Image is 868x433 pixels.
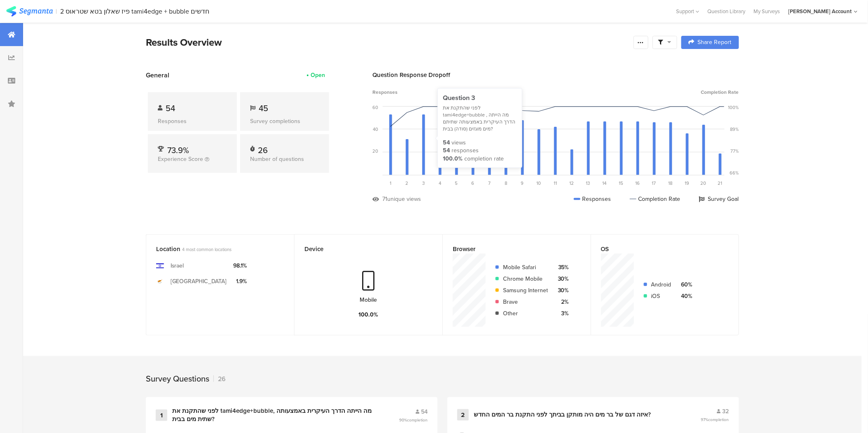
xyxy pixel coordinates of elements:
span: Completion Rate [701,88,739,96]
div: Mobile Safari [503,263,548,272]
span: 21 [718,180,723,186]
span: Responses [372,88,398,96]
div: views [452,139,466,147]
span: 12 [570,180,574,186]
div: 2 פיז שאלון בטא שטראוס tami4edge + bubble חדשים [61,7,210,15]
div: OS [601,244,715,254]
div: 30% [554,275,569,283]
span: Experience Score [158,155,203,163]
div: 98.1% [234,261,247,270]
span: 90% [399,417,428,423]
div: | [56,7,57,16]
div: 71 [382,195,387,203]
span: 6 [472,180,475,186]
div: Brave [503,298,548,306]
div: 30% [554,286,569,295]
div: Survey completions [250,117,319,126]
span: 7 [488,180,491,186]
div: unique views [387,195,421,203]
span: 19 [685,180,690,186]
div: completion rate [464,155,504,163]
span: 13 [586,180,590,186]
span: 73.9% [167,144,189,156]
span: 10 [537,180,541,186]
div: Responses [158,117,227,126]
div: לפני שהתקנת את tami4edge+bubble, מה הייתה הדרך העיקרית באמצעותה שתית מים בבית? [172,407,379,423]
div: Other [503,309,548,318]
img: segmanta logo [6,6,53,16]
div: 35% [554,263,569,272]
div: 100% [728,104,739,111]
span: 2 [406,180,409,186]
div: Question Response Dropoff [372,70,739,79]
div: 26 [258,144,268,152]
span: 20 [701,180,707,186]
span: 4 [439,180,441,186]
div: Open [311,71,325,79]
div: Results Overview [146,35,629,50]
span: 18 [669,180,673,186]
div: Chrome Mobile [503,275,548,283]
span: Number of questions [250,155,304,163]
span: 45 [259,102,268,114]
span: 5 [455,180,458,186]
span: 17 [652,180,656,186]
div: [PERSON_NAME] Account [788,7,852,15]
div: Location [156,244,271,254]
span: 15 [619,180,624,186]
div: 1 [156,410,167,421]
div: Responses [574,195,611,203]
span: 54 [421,407,428,416]
div: 54 [443,147,450,155]
div: 60 [372,104,378,111]
div: 40% [678,292,693,300]
span: completion [407,417,428,423]
div: 66% [730,170,739,176]
div: responses [452,147,479,155]
div: Survey Goal [699,195,739,203]
span: 9 [521,180,524,186]
div: 89% [730,126,739,133]
div: Samsung Internet [503,286,548,295]
span: 32 [723,407,729,416]
div: 2% [554,298,569,306]
span: 14 [603,180,607,186]
div: 20 [372,148,378,154]
div: 1.9% [234,277,247,286]
div: 77% [731,148,739,154]
a: Question Library [704,7,750,15]
span: 97% [701,417,729,423]
div: [GEOGRAPHIC_DATA] [171,277,227,286]
div: Survey Questions [146,372,209,385]
div: Mobile [360,296,377,304]
div: Support [676,5,700,18]
div: 60% [678,280,693,289]
span: completion [709,417,729,423]
span: 11 [554,180,557,186]
div: 100.0% [443,155,463,163]
span: 8 [505,180,507,186]
span: 3 [422,180,425,186]
a: My Surveys [750,7,784,15]
div: 2 [457,409,469,421]
span: General [146,70,169,80]
span: 1 [390,180,391,186]
div: Question 3 [443,93,517,102]
div: Device [304,244,419,254]
div: 40 [373,126,378,133]
span: 16 [636,180,640,186]
div: 54 [443,139,450,147]
div: איזה דגם של בר מים היה מותקן בביתך לפני התקנת בר המים החדש? [474,411,651,419]
span: Share Report [698,40,732,45]
div: 3% [554,309,569,318]
div: Completion Rate [630,195,681,203]
span: 4 most common locations [182,246,232,253]
div: iOS [651,292,671,300]
div: 100.0% [359,310,379,319]
span: 54 [166,102,175,114]
div: 26 [213,374,226,384]
div: Israel [171,261,184,270]
div: לפני שהתקנת את tami4edge+bubble , מה הייתה הדרך העיקרית באמצעותה שתיתם מים מוגזים (סודה) בבית? [443,105,517,132]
